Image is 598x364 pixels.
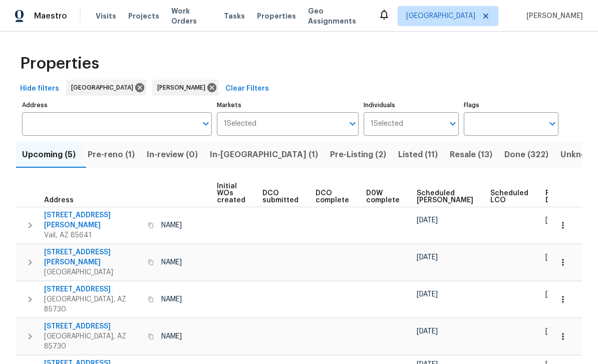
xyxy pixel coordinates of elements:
[417,328,438,335] span: [DATE]
[308,6,366,26] span: Geo Assignments
[417,291,438,298] span: [DATE]
[44,331,142,351] span: [GEOGRAPHIC_DATA], AZ 85730
[330,148,386,162] span: Pre-Listing (2)
[450,148,492,162] span: Resale (13)
[371,120,403,128] span: 1 Selected
[464,102,558,108] label: Flags
[157,83,209,93] span: [PERSON_NAME]
[545,291,566,298] span: [DATE]
[545,117,559,131] button: Open
[20,83,59,95] span: Hide filters
[44,210,142,230] span: [STREET_ADDRESS][PERSON_NAME]
[44,267,142,277] span: [GEOGRAPHIC_DATA]
[16,80,63,98] button: Hide filters
[316,190,349,204] span: DCO complete
[22,102,212,108] label: Address
[490,190,528,204] span: Scheduled LCO
[44,294,142,314] span: [GEOGRAPHIC_DATA], AZ 85730
[545,217,566,224] span: [DATE]
[417,190,473,204] span: Scheduled [PERSON_NAME]
[545,190,567,204] span: Ready Date
[147,148,198,162] span: In-review (0)
[44,321,142,331] span: [STREET_ADDRESS]
[128,11,159,21] span: Projects
[44,247,142,267] span: [STREET_ADDRESS][PERSON_NAME]
[398,148,438,162] span: Listed (11)
[20,59,99,69] span: Properties
[364,102,458,108] label: Individuals
[44,230,142,240] span: Vail, AZ 85641
[71,83,137,93] span: [GEOGRAPHIC_DATA]
[199,117,213,131] button: Open
[22,148,76,162] span: Upcoming (5)
[217,183,245,204] span: Initial WOs created
[346,117,360,131] button: Open
[171,6,212,26] span: Work Orders
[217,102,359,108] label: Markets
[221,80,273,98] button: Clear Filters
[504,148,548,162] span: Done (322)
[224,120,256,128] span: 1 Selected
[225,83,269,95] span: Clear Filters
[152,80,218,96] div: [PERSON_NAME]
[262,190,298,204] span: DCO submitted
[545,254,566,261] span: [DATE]
[224,13,245,20] span: Tasks
[44,284,142,294] span: [STREET_ADDRESS]
[88,148,135,162] span: Pre-reno (1)
[210,148,318,162] span: In-[GEOGRAPHIC_DATA] (1)
[446,117,460,131] button: Open
[417,217,438,224] span: [DATE]
[522,11,583,21] span: [PERSON_NAME]
[44,197,74,204] span: Address
[366,190,400,204] span: D0W complete
[96,11,116,21] span: Visits
[417,254,438,261] span: [DATE]
[545,328,566,335] span: [DATE]
[34,11,67,21] span: Maestro
[257,11,296,21] span: Properties
[66,80,146,96] div: [GEOGRAPHIC_DATA]
[406,11,475,21] span: [GEOGRAPHIC_DATA]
